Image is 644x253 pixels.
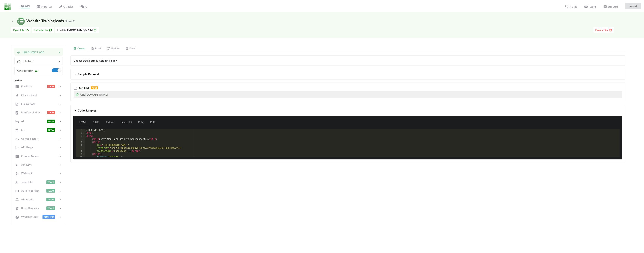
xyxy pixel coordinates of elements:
a: Ruby [135,119,147,126]
a: C URL [90,119,103,126]
span: Support [603,5,618,8]
span: Refresh File [34,28,52,32]
p: [URL][DOMAIN_NAME] [74,91,622,98]
span: BETA [47,128,55,132]
span: NEW [47,85,55,88]
div: 9 [76,153,85,156]
div: 2 [76,132,85,135]
span: File Options [19,102,35,105]
a: Read [88,45,104,52]
span: BETA [47,120,55,123]
button: Refresh File [32,27,54,33]
div: 8 [76,150,85,153]
span: Sample Request [78,72,99,76]
span: API Private? [17,69,33,72]
a: Delete [122,45,140,52]
span: API Alerts [19,198,33,201]
a: Update [104,45,122,52]
span: Webhook [19,172,32,175]
span: Whitelist URLs [19,215,38,218]
span: Code Samples [78,109,96,112]
span: TEAM [46,180,55,184]
span: Profile [564,5,577,8]
span: Quickstart Code [20,50,44,54]
span: TEAM [46,189,55,193]
span: Change Sheet [19,93,37,97]
div: 1 [76,129,85,132]
span: Run Calculations [19,111,41,114]
a: Create [70,45,88,52]
span: Teams [584,5,596,8]
div: 3 [76,135,85,138]
div: Actions [14,79,63,82]
div: Column Value [99,59,115,63]
span: AI [19,120,24,123]
span: Column Names [19,154,39,158]
span: Importer [37,5,52,8]
div: 10 [76,156,85,159]
button: Code Samples [71,105,625,116]
span: Team Info [19,180,33,184]
a: HTML [76,119,90,126]
span: NEW [47,111,55,114]
span: Block Requests [19,206,39,210]
span: Open File [13,28,29,32]
span: Website Training leads [11,19,75,23]
span: File ID [57,28,65,32]
span: MCP [19,128,27,131]
button: Delete File [593,27,614,33]
span: File Data [19,85,32,88]
span: File Info [21,59,33,63]
button: Open File [11,27,31,33]
span: Utilities [59,5,74,8]
span: TEAM [46,198,55,201]
div: 4 [76,138,85,141]
button: Sample Request [71,69,625,79]
span: Auto Reporting [19,189,39,192]
span: POST [91,86,98,89]
span: API URL [78,86,90,90]
small: 'Sheet1' [65,19,75,23]
img: /static/media/sheets.7a1b7961.svg [17,18,25,25]
div: 7 [76,147,85,150]
span: Upload History [19,137,39,140]
span: TEAM [46,206,55,210]
a: PHP [147,119,159,126]
button: Logout [625,3,641,9]
a: Javascript [117,119,135,126]
div: 6 [76,144,85,147]
span: AI [80,5,87,8]
a: Python [103,119,117,126]
span: API Keys [19,163,32,166]
div: 5 [76,141,85,144]
span: BUSINESS [42,215,55,219]
span: Choose Data Format: [74,59,118,62]
span: API Usage [19,146,33,149]
span: API [21,4,30,8]
img: LogoIcon.png [4,3,11,10]
b: mFyGOCoh2MQSv2cM [65,28,93,32]
span: Delete File [595,28,612,32]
